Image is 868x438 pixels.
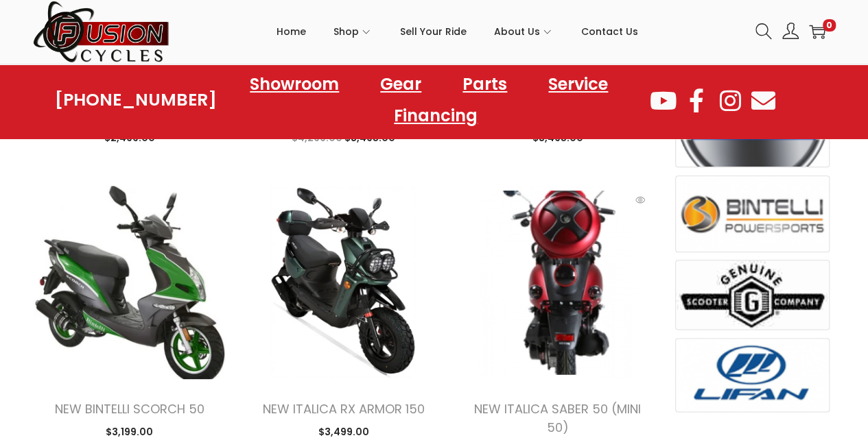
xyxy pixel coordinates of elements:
span: $ [532,131,538,145]
a: Service [535,69,622,100]
span: 2,499.00 [104,131,154,145]
nav: Menu [217,69,648,132]
span: 4,299.00 [292,131,342,145]
span: About Us [494,14,540,49]
img: Genuine [676,260,830,329]
a: NEW ITALICA SABER 50 (MINI 50) [474,400,641,436]
img: Lifan [676,339,830,411]
span: Quick View [626,186,654,213]
span: $ [344,131,351,145]
span: Home [277,14,306,49]
img: Bintelli [676,176,830,252]
a: Gear [366,69,435,100]
span: $ [104,131,110,145]
a: About Us [494,1,554,62]
a: Sell Your Ride [400,1,467,62]
span: $ [292,131,298,145]
a: Showroom [236,69,353,100]
span: 3,495.00 [344,131,395,145]
a: Parts [449,69,521,100]
a: NEW ITALICA RX ARMOR 150 [262,400,424,417]
span: Shop [333,14,359,49]
span: Contact Us [581,14,638,49]
span: 3,495.00 [532,131,583,145]
a: 0 [809,23,825,40]
span: Sell Your Ride [400,14,467,49]
a: [PHONE_NUMBER] [55,90,217,110]
a: Shop [333,1,373,62]
nav: Primary navigation [170,1,745,62]
a: NEW BINTELLI SCORCH 50 [54,400,204,417]
a: Financing [380,100,491,132]
a: Contact Us [581,1,638,62]
a: Home [277,1,306,62]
